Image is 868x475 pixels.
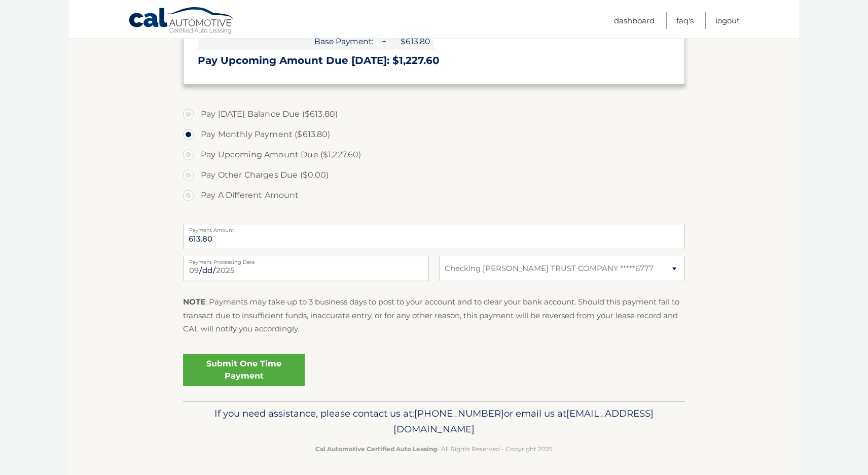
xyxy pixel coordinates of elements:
[198,32,377,50] span: Base Payment:
[715,12,740,29] a: Logout
[190,444,678,454] p: - All Rights Reserved - Copyright 2025
[183,354,305,386] a: Submit One Time Payment
[388,32,434,50] span: $613.80
[676,12,694,29] a: FAQ's
[190,405,678,438] p: If you need assistance, please contact us at: or email us at
[614,12,655,29] a: Dashboard
[315,445,437,453] strong: Cal Automotive Certified Auto Leasing
[183,224,685,249] input: Payment Amount
[414,408,504,419] span: [PHONE_NUMBER]
[183,185,685,206] label: Pay A Different Amount
[183,256,429,264] label: Payment Processing Date
[183,297,205,307] strong: NOTE
[128,7,235,36] a: Cal Automotive
[183,165,685,185] label: Pay Other Charges Due ($0.00)
[183,145,685,165] label: Pay Upcoming Amount Due ($1,227.60)
[183,256,429,281] input: Payment Date
[183,124,685,145] label: Pay Monthly Payment ($613.80)
[183,295,685,335] p: : Payments may take up to 3 business days to post to your account and to clear your bank account....
[378,32,388,50] span: +
[183,104,685,124] label: Pay [DATE] Balance Due ($613.80)
[198,54,670,67] h3: Pay Upcoming Amount Due [DATE]: $1,227.60
[183,224,685,232] label: Payment Amount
